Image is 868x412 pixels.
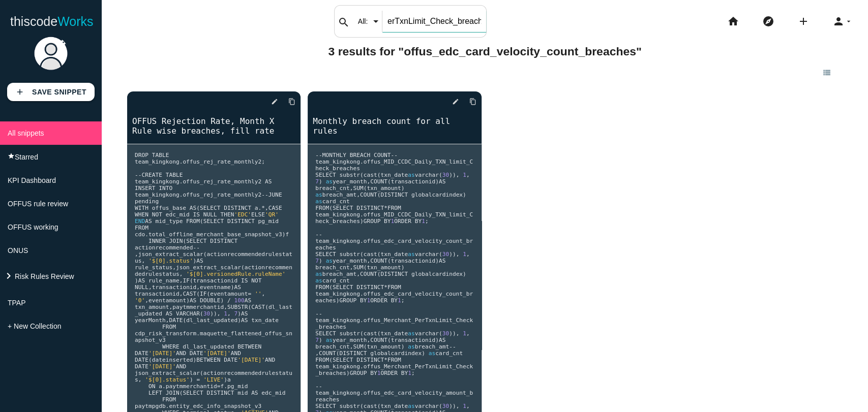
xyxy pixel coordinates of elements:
[315,198,349,211] span: card_cnt FROM
[449,343,456,350] span: --
[135,363,200,376] span: AND json_extract_scalar
[15,153,38,161] span: Starred
[333,205,384,211] span: SELECT DISTINCT
[350,343,353,350] span: ,
[333,337,367,343] span: year_month
[135,297,145,304] span: '0'
[814,63,843,81] a: view_list
[135,330,292,357] span: maquette_flattened_offus_snapshot_v3 WHERE dl_last_updated BETWEEN DATE
[329,205,333,211] span: (
[265,304,268,310] span: (
[452,92,459,111] i: edit
[335,6,353,37] button: search
[364,251,377,258] span: cast
[135,172,186,185] span: CREATE TABLE team_kingkong
[469,92,476,111] i: content_copy
[234,310,237,317] span: 7
[360,330,364,337] span: (
[329,284,333,291] span: (
[183,317,186,324] span: (
[408,330,414,337] span: as
[248,291,251,297] span: =
[315,277,322,284] span: as
[326,258,333,264] span: as
[408,172,414,178] span: as
[461,92,476,111] a: Copy to Clipboard
[822,64,831,81] i: view_list
[315,363,473,376] span: offus_Merchant_PerTxnLimit_Check_breaches
[193,244,200,251] span: --
[135,277,138,284] span: )
[210,291,248,297] span: eventamount
[186,317,237,324] span: dl_last_updated
[200,291,206,297] span: IF
[360,291,364,297] span: .
[57,14,93,28] span: Works
[3,270,15,282] i: keyboard_arrow_right
[326,337,333,343] span: as
[135,251,138,258] span: ,
[148,363,176,370] span: '[DATE]'
[237,317,241,324] span: )
[135,317,279,337] span: AS txn_date FROM cdp_risk_transform
[377,192,381,198] span: (
[183,277,189,284] span: IF
[196,357,237,363] span: BETWEEN DATE
[380,330,408,337] span: txn_date
[832,5,845,38] i: person
[315,291,473,304] span: offus_edc_card_velocity_count_breaches
[148,231,282,238] span: total_offline_merchant_base_snapshot_v3
[251,304,265,310] span: CAST
[152,357,193,363] span: dateinserted
[176,350,203,357] span: AND DATE
[377,370,381,376] span: 1
[203,350,231,357] span: '[DATE]'
[166,317,169,324] span: ,
[261,159,265,165] span: ;
[401,343,405,350] span: )
[148,284,152,291] span: ,
[463,172,466,178] span: 1
[360,211,364,218] span: .
[280,92,295,111] a: Copy to Clipboard
[203,310,210,317] span: 30
[237,310,241,317] span: )
[135,192,285,211] span: JUNE pending WITH offus_base AS
[336,350,340,357] span: (
[463,330,466,337] span: 1
[248,304,251,310] span: (
[271,92,278,111] i: edit
[356,271,360,277] span: ,
[315,350,463,363] span: card_cnt FROM
[367,264,401,271] span: txn_amount
[135,218,145,225] span: END
[339,350,422,357] span: DISTINCT globalcardindex
[193,357,197,363] span: )
[463,192,466,198] span: )
[145,231,148,238] span: .
[315,231,322,238] span: --
[135,277,265,291] span: transactionid IS NOT NULL
[360,271,377,277] span: COUNT
[179,178,183,185] span: .
[370,178,387,185] span: COUNT
[227,310,231,317] span: ,
[135,264,292,277] span: actionrecommendedrulestatus
[408,343,414,350] span: as
[353,185,363,192] span: SUM
[797,5,810,38] i: add
[8,200,68,208] span: OFFUS rule review
[466,172,470,178] span: ,
[237,357,265,363] span: '[DATE]'
[398,297,401,304] span: 1
[367,178,370,185] span: ,
[179,271,183,277] span: ,
[15,272,74,280] span: Risk Rules Review
[265,211,279,218] span: 'QR'
[449,251,459,258] span: )),
[367,297,370,304] span: 1
[333,178,367,185] span: year_month
[8,246,28,255] span: ONUS
[401,185,405,192] span: )
[435,337,439,343] span: )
